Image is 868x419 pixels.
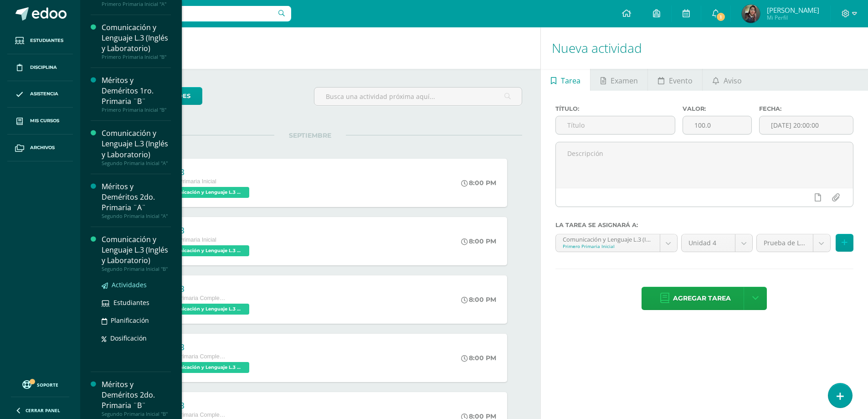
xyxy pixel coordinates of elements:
span: Comunicación y Lenguaje L.3 (Inglés y Laboratorio) 'B' [158,362,249,373]
div: Primero Primaria Inicial "B" [102,107,171,113]
div: Primero Primaria Inicial [563,243,653,249]
span: Comunicación y Lenguaje L.3 (Inglés y Laboratorio) 'B' [158,245,249,256]
span: Examen [611,70,638,92]
div: Segundo Primaria Inicial "B" [102,266,171,272]
label: Título: [555,105,675,112]
div: 8:00 PM [461,179,496,187]
div: Comunicación y Lenguaje L.3 (Inglés y Laboratorio) [102,22,171,54]
label: La tarea se asignará a: [555,222,853,228]
span: Aviso [724,70,742,92]
div: GUÍA 3 [158,401,252,411]
span: Agregar tarea [673,287,731,310]
a: Estudiantes [102,297,171,308]
span: Cuarto Primaria Complementaria [158,353,226,360]
div: Méritos y Deméritos 2do. Primaria ¨B¨ [102,379,171,411]
span: Comunicación y Lenguaje L.3 (Inglés y Laboratorio) 'A' [158,187,249,198]
span: [PERSON_NAME] [767,5,819,15]
a: Evento [648,69,702,91]
div: Comunicación y Lenguaje L.3 (Inglés y Laboratorio) 'A' [563,234,653,243]
div: Segundo Primaria Inicial "A" [102,213,171,219]
a: Soporte [11,378,69,390]
a: Disciplina [7,54,73,81]
a: Aviso [703,69,751,91]
div: Segundo Primaria Inicial "B" [102,411,171,417]
a: Archivos [7,134,73,161]
a: Comunicación y Lenguaje L.3 (Inglés y Laboratorio)Primero Primaria Inicial "B" [102,22,171,60]
span: Evento [669,70,693,92]
span: Cuarto Primaria Complementaria [158,412,226,418]
a: Comunicación y Lenguaje L.3 (Inglés y Laboratorio)Segundo Primaria Inicial "A" [102,128,171,166]
span: Mi Perfil [767,14,819,21]
div: 8:00 PM [461,295,496,304]
div: 8:00 PM [461,237,496,245]
a: Tarea [541,69,590,91]
a: Méritos y Deméritos 1ro. Primaria ¨B¨Primero Primaria Inicial "B" [102,75,171,113]
span: Prueba de Logro (40.0%) [764,234,806,252]
span: Disciplina [30,64,57,71]
a: Examen [591,69,647,91]
a: Estudiantes [7,27,73,54]
img: f0e68a23fbcd897634a5ac152168984d.png [742,5,760,23]
div: GUIA 3 [158,168,252,177]
input: Busca un usuario... [86,6,291,21]
span: Tercero Primaria Inicial [158,178,216,185]
a: Asistencia [7,81,73,108]
span: Archivos [30,144,55,151]
span: Estudiantes [113,298,149,307]
div: 8:00 PM [461,354,496,362]
div: Comunicación y Lenguaje L.3 (Inglés y Laboratorio) [102,234,171,266]
div: Segundo Primaria Inicial "A" [102,160,171,166]
span: 1 [716,12,726,22]
a: Unidad 4 [682,234,753,252]
span: Soporte [37,382,58,388]
div: Comunicación y Lenguaje L.3 (Inglés y Laboratorio) [102,128,171,160]
div: GUÍA 3 [158,343,252,352]
a: Méritos y Deméritos 2do. Primaria ¨A¨Segundo Primaria Inicial "A" [102,181,171,219]
span: Dosificación [110,334,147,342]
input: Título [556,116,675,134]
div: Primero Primaria Inicial "A" [102,1,171,7]
input: Busca una actividad próxima aquí... [314,88,522,105]
span: SEPTIEMBRE [274,131,346,140]
span: Tarea [561,70,580,92]
label: Valor: [683,105,752,112]
a: Dosificación [102,333,171,343]
span: Comunicación y Lenguaje L.3 (Inglés y Laboratorio) 'A' [158,304,249,315]
div: Primero Primaria Inicial "B" [102,54,171,60]
span: Unidad 4 [688,234,729,252]
span: Planificación [111,316,149,325]
a: Planificación [102,315,171,326]
div: Méritos y Deméritos 2do. Primaria ¨A¨ [102,181,171,213]
h1: Nueva actividad [552,27,857,69]
span: Mis cursos [30,117,59,124]
span: Cuarto Primaria Complementaria [158,295,226,301]
a: Prueba de Logro (40.0%) [757,234,830,252]
span: Estudiantes [30,37,63,44]
span: Asistencia [30,90,58,98]
div: Méritos y Deméritos 1ro. Primaria ¨B¨ [102,75,171,107]
a: Comunicación y Lenguaje L.3 (Inglés y Laboratorio) 'A'Primero Primaria Inicial [556,234,677,252]
span: Tercero Primaria Inicial [158,237,216,243]
a: Méritos y Deméritos 2do. Primaria ¨B¨Segundo Primaria Inicial "B" [102,379,171,417]
a: Comunicación y Lenguaje L.3 (Inglés y Laboratorio)Segundo Primaria Inicial "B" [102,234,171,272]
h1: Actividades [91,27,529,69]
span: Cerrar panel [26,407,60,414]
label: Fecha: [759,105,853,112]
a: Mis cursos [7,108,73,134]
div: GUÍA 3 [158,285,252,294]
a: Actividades [102,279,171,290]
div: GUIA 3 [158,226,252,236]
span: Actividades [112,280,147,289]
input: Fecha de entrega [760,116,853,134]
input: Puntos máximos [683,116,751,134]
